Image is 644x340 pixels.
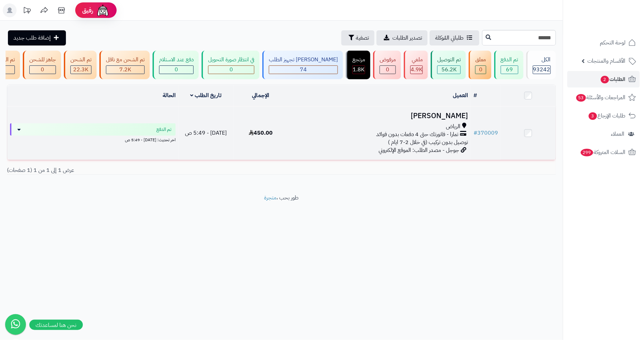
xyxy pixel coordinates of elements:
span: 2 [601,76,609,83]
button: تصفية [341,30,374,45]
div: 56174 [438,66,460,74]
span: 22.3K [74,65,89,74]
span: 7.2K [119,65,131,74]
span: [DATE] - 5:49 ص [185,129,227,137]
a: تم الدفع 69 [493,51,525,79]
a: [PERSON_NAME] تجهيز الطلب 74 [261,51,344,79]
div: 0 [208,66,254,74]
span: تصدير الطلبات [392,34,422,42]
span: طلبات الإرجاع [588,111,626,121]
a: مرفوض 0 [372,51,402,79]
div: 0 [30,66,56,74]
a: العملاء [567,126,640,142]
span: جوجل - مصدر الطلب: الموقع الإلكتروني [379,146,459,154]
span: 69 [506,65,513,74]
a: تم التوصيل 56.2K [429,51,467,79]
span: العملاء [611,129,625,139]
div: 0 [476,66,486,74]
div: دفع عند الاستلام [159,56,194,64]
a: تم الشحن مع ناقل 7.2K [98,51,151,79]
span: رفيق [82,6,93,14]
a: العميل [453,91,468,100]
span: الأقسام والمنتجات [588,56,626,66]
div: تم الشحن [70,56,91,64]
span: 1.8K [353,65,365,74]
a: تحديثات المنصة [18,3,36,19]
span: تمارا - فاتورتك حتى 4 دفعات بدون فوائد [376,131,458,138]
a: تاريخ الطلب [190,91,222,100]
img: ai-face.png [96,3,110,17]
span: 3 [589,112,597,120]
div: 0 [380,66,396,74]
span: تصفية [356,34,369,42]
span: السلات المتروكة [580,147,626,157]
div: [PERSON_NAME] تجهيز الطلب [269,56,338,64]
span: المراجعات والأسئلة [576,93,626,102]
div: في انتظار صورة التحويل [208,56,254,64]
span: إضافة طلب جديد [13,34,51,42]
a: المراجعات والأسئلة53 [567,89,640,106]
a: الإجمالي [252,91,270,100]
a: طلبات الإرجاع3 [567,107,640,124]
a: لوحة التحكم [567,34,640,51]
a: تم الشحن 22.3K [62,51,98,79]
div: مرتجع [352,56,365,64]
div: تم الدفع [501,56,518,64]
div: 0 [159,66,193,74]
a: الطلبات2 [567,71,640,87]
span: 74 [300,65,307,74]
a: تصدير الطلبات [377,30,428,45]
span: 93242 [533,65,550,74]
a: #370009 [474,129,498,137]
span: 56.2K [441,65,457,74]
div: جاهز للشحن [29,56,56,64]
span: 0 [386,65,390,74]
a: إضافة طلب جديد [8,30,66,45]
span: 0 [41,65,45,74]
div: معلق [475,56,486,64]
span: 0 [175,65,178,74]
div: ملغي [410,56,423,64]
span: 0 [230,65,233,74]
span: الرياض [446,123,460,131]
a: السلات المتروكة299 [567,144,640,161]
a: معلق 0 [467,51,493,79]
span: 299 [581,149,593,156]
div: مرفوض [380,56,396,64]
div: 22319 [71,66,91,74]
span: 0 [479,65,482,74]
span: الطلبات [600,74,626,84]
div: 1771 [353,66,365,74]
div: تم التوصيل [437,56,461,64]
div: 69 [501,66,518,74]
span: طلباتي المُوكلة [435,34,464,42]
a: # [474,91,477,100]
a: جاهز للشحن 0 [21,51,62,79]
h3: [PERSON_NAME] [291,112,468,120]
span: تم الدفع [156,126,172,133]
div: 7223 [106,66,144,74]
div: عرض 1 إلى 1 من 1 (1 صفحات) [2,166,282,174]
span: توصيل بدون تركيب (في خلال 2-7 ايام ) [388,138,468,146]
div: اخر تحديث: [DATE] - 5:49 ص [10,136,176,143]
a: في انتظار صورة التحويل 0 [200,51,261,79]
div: الكل [533,56,551,64]
a: طلباتي المُوكلة [430,30,479,45]
span: 450.00 [249,129,273,137]
a: متجرة [264,194,277,202]
a: ملغي 4.9K [402,51,429,79]
span: # [474,129,477,137]
span: 53 [576,94,586,102]
div: تم الشحن مع ناقل [106,56,145,64]
a: دفع عند الاستلام 0 [151,51,200,79]
div: 4929 [411,66,422,74]
a: مرتجع 1.8K [344,51,372,79]
div: 74 [269,66,338,74]
a: الحالة [163,91,176,100]
a: الكل93242 [525,51,557,79]
span: 4.9K [411,65,422,74]
span: لوحة التحكم [600,38,626,48]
